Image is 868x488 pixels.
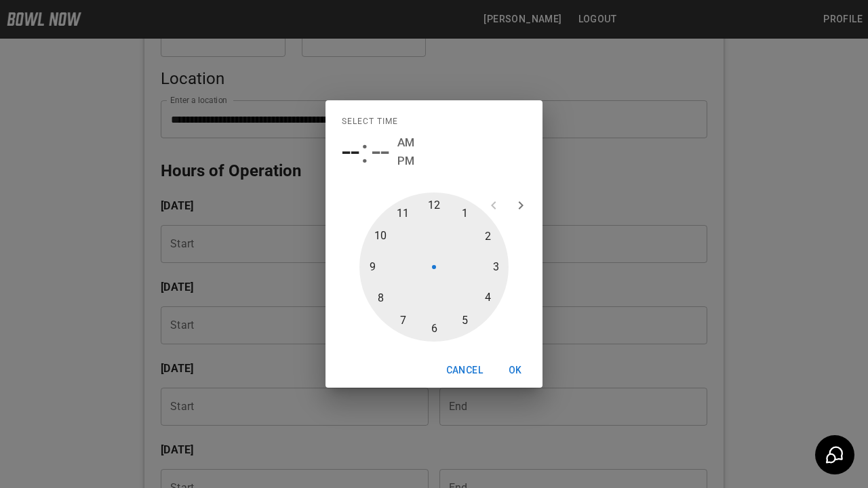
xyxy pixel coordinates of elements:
button: open next view [507,192,534,219]
button: OK [494,358,537,383]
button: Cancel [441,358,488,383]
button: -- [372,133,389,171]
span: : [361,133,369,171]
button: -- [342,133,359,171]
button: AM [397,134,414,152]
button: PM [397,152,414,170]
span: Select time [342,111,398,133]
